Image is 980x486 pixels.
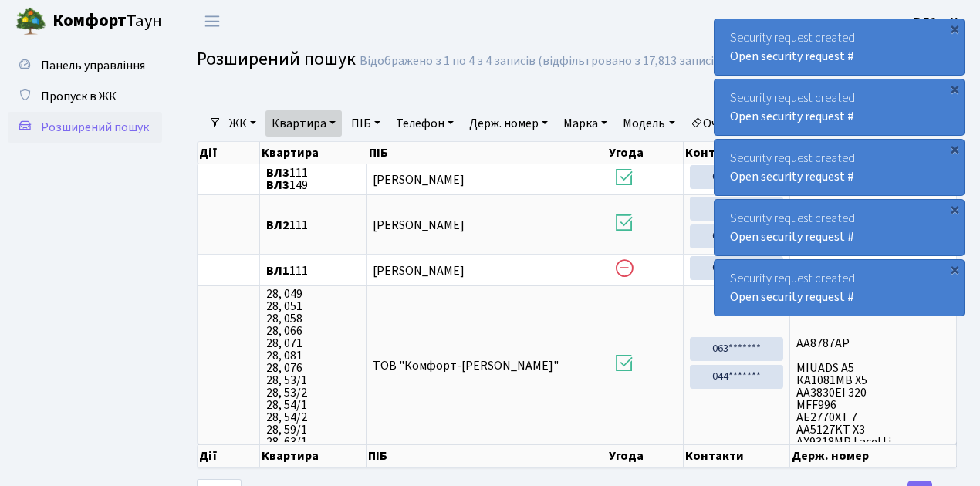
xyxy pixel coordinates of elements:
th: Квартира [260,142,367,164]
span: ТОВ "Комфорт-[PERSON_NAME]" [373,357,559,374]
a: Open security request # [730,168,854,185]
th: Угода [607,444,684,467]
a: Open security request # [730,108,854,125]
b: ВЛ1 [266,262,289,279]
a: Open security request # [730,289,854,305]
span: 111 149 [266,167,360,191]
span: 28, 049 28, 051 28, 058 28, 066 28, 071 28, 081 28, 076 28, 53/1 28, 53/2 28, 54/1 28, 54/2 28, 5... [266,288,360,442]
div: Security request created [715,200,964,255]
a: Open security request # [730,228,854,245]
a: ЖК [223,110,262,137]
div: × [947,21,962,36]
span: Розширений пошук [41,119,149,136]
button: Переключити навігацію [193,8,231,34]
div: Security request created [715,79,964,135]
a: ВЛ2 -. К. [914,12,961,31]
span: 111 [266,219,360,231]
a: Open security request # [730,48,854,65]
a: Телефон [390,110,460,137]
a: Панель управління [8,50,162,81]
span: [PERSON_NAME] [373,171,465,188]
div: Security request created [715,19,964,75]
a: Модель [617,110,681,137]
a: ПІБ [345,110,387,137]
div: × [947,201,962,217]
th: Угода [607,142,684,164]
span: Таун [52,8,162,35]
a: Пропуск в ЖК [8,81,162,112]
th: Дії [198,444,260,467]
span: 111 [266,265,360,277]
th: Контакти [684,444,789,467]
th: Дії [198,142,260,164]
b: ВЛ3 [266,177,289,194]
a: Держ. номер [463,110,554,137]
th: Контакти [684,142,789,164]
th: ПІБ [367,444,607,467]
div: Відображено з 1 по 4 з 4 записів (відфільтровано з 17,813 записів). [360,54,727,69]
a: Розширений пошук [8,112,162,143]
span: Розширений пошук [197,46,356,73]
div: × [947,81,962,96]
span: [PERSON_NAME] [373,262,465,279]
th: ПІБ [367,142,607,164]
div: × [947,262,962,277]
b: ВЛ2 [266,217,289,234]
th: Квартира [260,444,367,467]
th: Держ. номер [790,444,957,467]
a: Очистити фільтри [684,110,812,137]
b: ВЛ2 -. К. [914,13,961,30]
div: × [947,141,962,157]
span: Пропуск в ЖК [41,88,117,105]
img: logo.png [15,6,46,37]
span: Панель управління [41,57,145,74]
div: Security request created [715,260,964,316]
div: Security request created [715,140,964,195]
b: Комфорт [52,8,127,33]
span: AP3523EK АН 0400 ОС АА8787АР MIUADS A5 КА1081МВ X5 АА3830ЕІ 320 MFF996 AE2770XT 7 AA5127KT X3 AX9... [796,288,950,442]
a: Марка [557,110,613,137]
a: Квартира [265,110,342,137]
span: [PERSON_NAME] [373,217,465,234]
b: ВЛ3 [266,164,289,181]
